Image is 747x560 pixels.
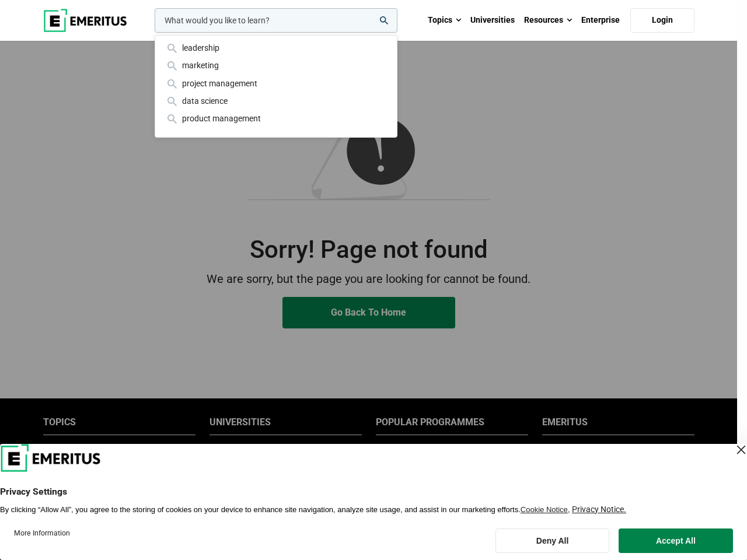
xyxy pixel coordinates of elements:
a: Login [630,8,694,33]
div: data science [165,94,388,107]
div: marketing [165,59,388,72]
div: product management [165,112,388,125]
div: project management [165,77,388,90]
div: leadership [165,41,388,54]
input: woocommerce-product-search-field-0 [155,8,397,33]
